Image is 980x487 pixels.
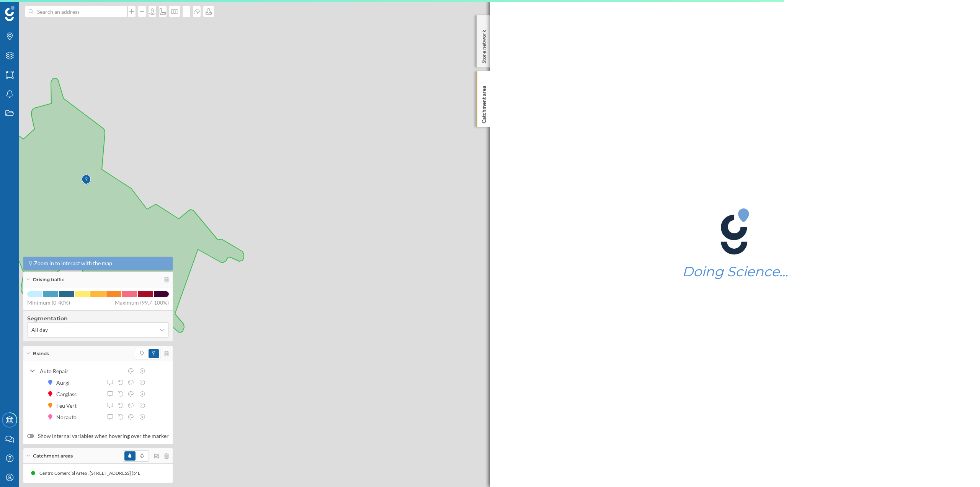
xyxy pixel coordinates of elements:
img: Geoblink Logo [5,6,15,21]
p: Catchment area [480,83,488,123]
div: Carglass [56,390,80,398]
p: Store network [480,27,488,64]
span: Brands [33,350,49,357]
span: Catchment areas [33,453,73,459]
h4: Segmentation [27,315,169,322]
span: Zoom in to interact with the map [34,259,112,267]
span: All day [31,326,48,334]
div: Auto Repair [40,367,123,375]
label: Show internal variables when hovering over the marker [27,432,169,440]
span: Driving traffic [33,276,64,283]
div: Aurgi [56,379,73,387]
div: Feu Vert [56,402,80,410]
div: Norauto [56,413,80,421]
span: Minimum (0-40%) [27,299,70,307]
span: Maximum (99,7-100%) [115,299,169,307]
div: Centro Comercial Artea , [STREET_ADDRESS] (5' By car) [11,469,127,477]
img: Marker [82,172,91,188]
div: Centro Comercial Artea , [STREET_ADDRESS] (5' By car) [127,469,243,477]
h1: Doing Science… [682,264,788,279]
